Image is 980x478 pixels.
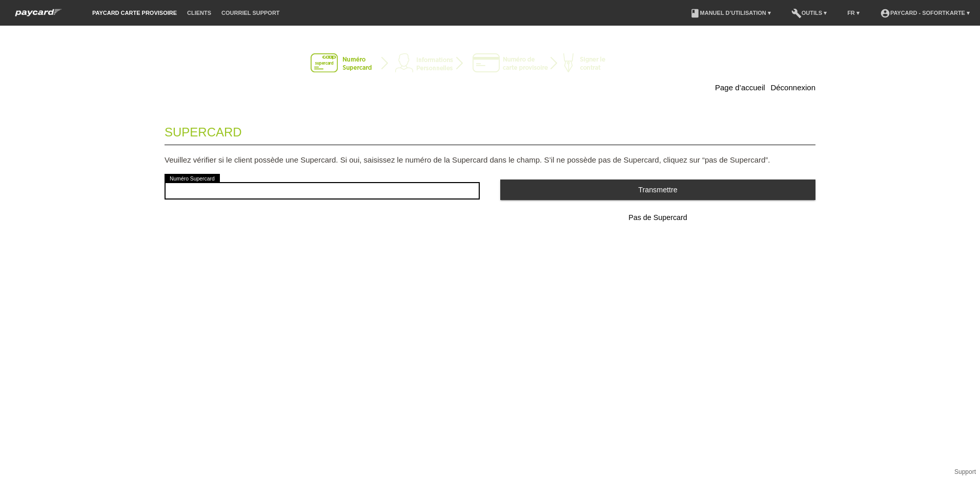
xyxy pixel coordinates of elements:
a: FR ▾ [842,10,865,16]
a: Clients [182,10,216,16]
span: Transmettre [638,186,678,194]
a: buildOutils ▾ [786,10,832,16]
a: paycard carte provisoire [87,10,182,16]
p: Veuillez vérifier si le client possède une Supercard. Si oui, saisissez le numéro de la Supercard... [165,155,815,164]
a: paycard Sofortkarte [10,12,67,19]
a: Déconnexion [770,83,815,92]
button: Pas de Supercard [500,208,815,228]
span: Pas de Supercard [628,213,687,222]
a: account_circlepaycard - Sofortkarte ▾ [875,10,975,16]
a: bookManuel d’utilisation ▾ [685,10,776,16]
i: account_circle [880,8,890,18]
i: build [791,8,802,18]
img: paycard Sofortkarte [10,7,67,18]
a: Courriel Support [216,10,284,16]
a: Page d’accueil [715,83,765,92]
img: instantcard-v2-fr-1.png [311,53,669,74]
a: Support [954,468,976,475]
button: Transmettre [500,180,815,200]
i: book [690,8,700,18]
legend: Supercard [165,115,815,145]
